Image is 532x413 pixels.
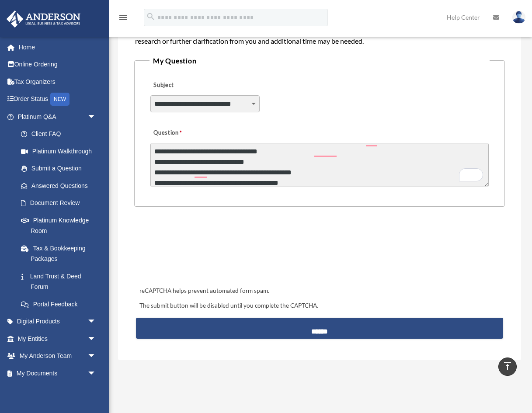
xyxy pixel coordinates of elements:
[12,125,109,143] a: Client FAQ
[87,382,105,400] span: arrow_drop_down
[4,10,83,28] img: Anderson Advisors Platinum Portal
[6,347,109,365] a: My Anderson Teamarrow_drop_down
[6,73,109,90] a: Tax Organizers
[87,330,105,348] span: arrow_drop_down
[512,11,525,24] img: User Pic
[6,313,109,330] a: Digital Productsarrow_drop_down
[12,295,109,313] a: Portal Feedback
[502,361,513,371] i: vertical_align_top
[6,90,109,108] a: Order StatusNEW
[146,12,156,21] i: search
[118,15,129,23] a: menu
[150,55,490,67] legend: My Question
[12,177,109,194] a: Answered Questions
[12,267,109,295] a: Land Trust & Deed Forum
[150,143,489,187] textarea: To enrich screen reader interactions, please activate Accessibility in Grammarly extension settings
[12,194,109,212] a: Document Review
[50,93,70,106] div: NEW
[136,286,503,296] div: reCAPTCHA helps prevent automated form spam.
[498,357,517,376] a: vertical_align_top
[6,364,109,382] a: My Documentsarrow_drop_down
[87,364,105,382] span: arrow_drop_down
[118,12,129,23] i: menu
[12,239,109,267] a: Tax & Bookkeeping Packages
[87,313,105,331] span: arrow_drop_down
[6,330,109,347] a: My Entitiesarrow_drop_down
[12,160,105,177] a: Submit a Question
[6,38,109,56] a: Home
[137,234,270,268] iframe: reCAPTCHA
[150,127,218,139] label: Question
[12,212,109,239] a: Platinum Knowledge Room
[6,108,109,125] a: Platinum Q&Aarrow_drop_down
[6,56,109,73] a: Online Ordering
[136,301,503,311] div: The submit button will be disabled until you complete the CAPTCHA.
[6,382,109,399] a: Online Learningarrow_drop_down
[150,79,233,91] label: Subject
[87,347,105,365] span: arrow_drop_down
[12,142,109,160] a: Platinum Walkthrough
[87,108,105,126] span: arrow_drop_down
